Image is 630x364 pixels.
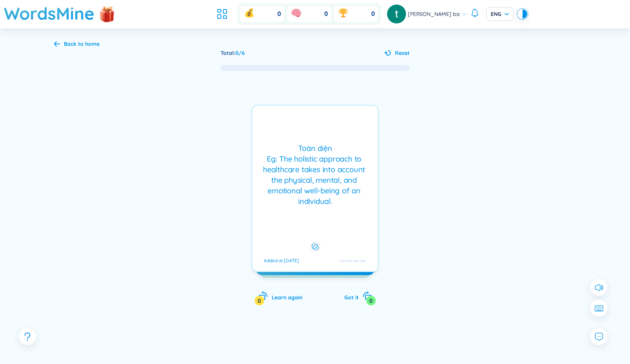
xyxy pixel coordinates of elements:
img: flashSalesIcon.a7f4f837.png [100,2,115,25]
div: Added at [DATE] [264,258,299,264]
span: Learn again [272,294,302,301]
span: Total : [221,50,235,56]
span: 0 / 6 [235,50,245,56]
a: Back to home [54,41,100,48]
span: rotate-right [362,291,372,300]
span: 0 [277,10,281,18]
img: avatar [387,5,406,23]
div: 0 [255,296,264,305]
span: rotate-left [258,291,268,300]
button: Reset [384,49,410,57]
span: Got it [344,294,359,301]
span: ENG [491,10,509,18]
span: [PERSON_NAME] ba [408,10,460,18]
a: avatar [387,5,408,23]
span: 0 [371,10,375,18]
div: 0 [366,296,376,305]
span: 0 [324,10,328,18]
button: question [19,328,36,345]
span: question [23,332,32,341]
span: Reset [395,49,410,57]
div: Back to home [64,40,100,48]
div: Toàn diện Eg: The holistic approach to healthcare takes into account the physical, mental, and em... [256,143,374,207]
